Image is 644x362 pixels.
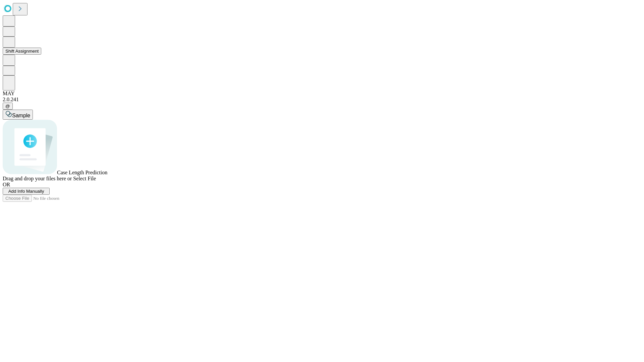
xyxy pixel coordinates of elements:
[57,170,107,175] span: Case Length Prediction
[3,182,10,187] span: OR
[3,97,641,103] div: 2.0.241
[5,104,10,109] span: @
[3,48,41,55] button: Shift Assignment
[12,113,30,118] span: Sample
[3,176,72,181] span: Drag and drop your files here or
[3,103,13,110] button: @
[3,90,641,97] div: MAY
[3,188,50,195] button: Add Info Manually
[3,110,33,120] button: Sample
[8,189,44,194] span: Add Info Manually
[73,176,96,181] span: Select File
